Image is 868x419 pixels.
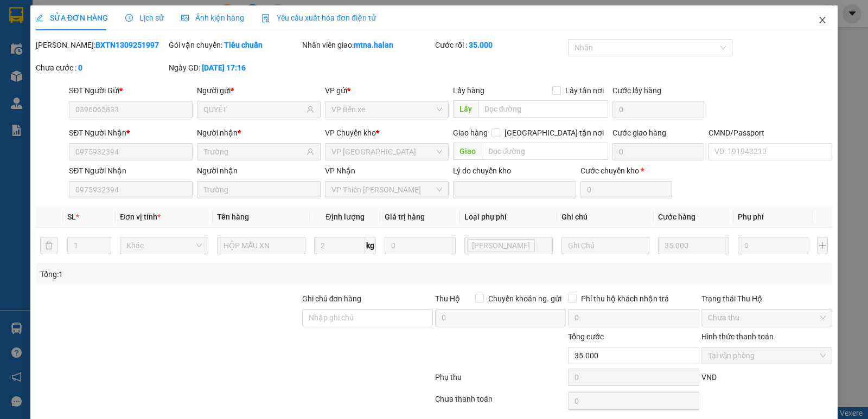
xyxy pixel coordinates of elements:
span: SL [67,212,76,221]
input: Tên người gửi [203,104,304,115]
span: close [818,16,827,24]
button: delete [40,237,58,254]
span: Lấy hàng [453,86,484,95]
div: Gói vận chuyển: [169,39,299,51]
div: Người gửi [197,85,321,96]
label: Hình thức thanh toán [701,332,774,341]
span: Lấy [453,100,478,118]
div: Phụ thu [434,371,567,390]
span: [PERSON_NAME] [472,240,530,252]
input: Dọc đường [482,143,609,160]
button: plus [817,237,828,254]
div: Chưa cước : [36,62,167,74]
th: Loại phụ phí [460,207,557,228]
button: Close [807,5,838,36]
input: VD: Bàn, Ghế [217,237,305,254]
label: Cước giao hàng [612,128,666,137]
div: Trạng thái Thu Hộ [701,293,832,305]
span: Chưa thu [708,310,826,326]
div: SĐT Người Nhận [69,165,193,177]
input: 0 [658,237,729,254]
div: Lý do chuyển kho [453,165,577,177]
span: Ảnh kiện hàng [181,14,244,22]
span: VP Bến xe [331,101,442,118]
label: Cước lấy hàng [612,86,661,95]
div: VP Nhận [325,165,449,177]
input: Ghi Chú [561,237,650,254]
span: user [307,148,314,156]
div: Người nhận [197,165,321,177]
span: VP Thiên Đường Bảo Sơn [331,182,442,198]
b: [DATE] 17:16 [202,63,246,72]
div: CMND/Passport [709,127,832,139]
li: 271 - [PERSON_NAME] - [GEOGRAPHIC_DATA] - [GEOGRAPHIC_DATA] [101,27,454,40]
div: Cước chuyển kho [580,165,672,177]
span: Cước hàng [658,212,695,221]
span: Tại văn phòng [708,347,826,364]
span: VP Chuyển kho [325,128,376,137]
img: icon [261,14,270,23]
span: Khác [126,237,202,254]
span: Giao [453,143,482,160]
span: clock-circle [125,14,133,22]
div: [PERSON_NAME]: [36,39,167,51]
span: [GEOGRAPHIC_DATA] tận nơi [500,127,608,139]
div: Tổng: 1 [40,268,336,280]
span: Lưu kho [467,239,535,252]
span: kg [365,237,376,254]
b: Tiêu chuẩn [224,41,263,49]
span: Phí thu hộ khách nhận trả [577,293,673,305]
img: logo.jpg [14,14,95,68]
input: Dọc đường [478,100,609,118]
span: Chuyển khoản ng. gửi [484,293,566,305]
span: picture [181,14,189,22]
input: Cước giao hàng [612,143,704,160]
span: Phụ phí [738,212,764,221]
span: edit [36,14,43,22]
label: Ghi chú đơn hàng [302,294,362,303]
input: 0 [385,237,455,254]
span: Tổng cước [568,332,604,341]
span: VND [701,373,717,382]
b: GỬI : VP Thiên [PERSON_NAME] [14,74,131,110]
div: Ngày GD: [169,62,299,74]
span: Thu Hộ [435,294,460,303]
div: Nhân viên giao: [302,39,433,51]
div: Người nhận [197,127,321,139]
input: Cước lấy hàng [612,101,704,118]
span: Tên hàng [217,212,249,221]
b: 35.000 [469,41,493,49]
input: Ghi chú đơn hàng [302,309,433,326]
span: Yêu cầu xuất hóa đơn điện tử [261,14,376,22]
input: Tên người nhận [203,146,304,158]
span: SỬA ĐƠN HÀNG [36,14,108,22]
span: user [307,106,314,113]
span: Định lượng [326,212,365,221]
span: Giao hàng [453,128,488,137]
span: Đơn vị tính [120,212,161,221]
div: Chưa thanh toán [434,393,567,412]
span: Lịch sử [125,14,164,22]
div: VP gửi [325,85,449,96]
th: Ghi chú [557,207,654,228]
div: SĐT Người Gửi [69,85,193,96]
span: Lấy tận nơi [561,85,608,96]
div: SĐT Người Nhận [69,127,193,139]
div: Cước rồi : [435,39,566,51]
span: VP Yên Bình [331,144,442,160]
b: mtna.halan [354,41,393,49]
b: 0 [78,63,82,72]
b: BXTN1309251997 [95,41,159,49]
span: Giá trị hàng [385,212,425,221]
